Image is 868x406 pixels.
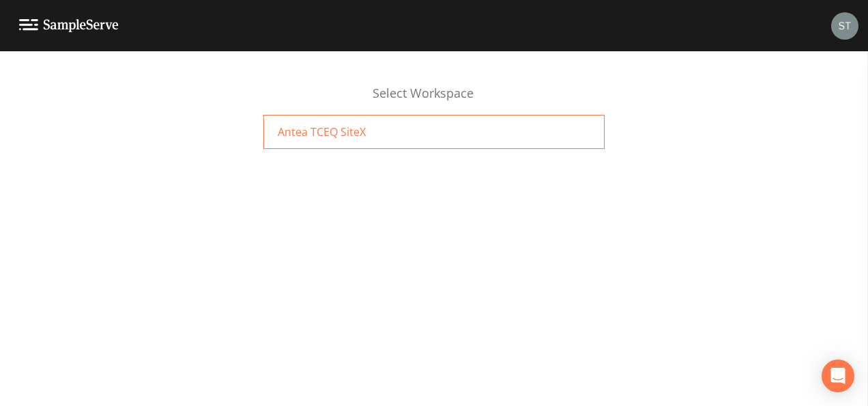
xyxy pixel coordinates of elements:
img: logo [19,19,119,32]
span: Antea TCEQ SiteX [278,124,366,140]
div: Select Workspace [263,84,605,115]
a: Antea TCEQ SiteX [263,115,605,149]
img: c0670e89e469b6405363224a5fca805c [831,12,858,40]
div: Open Intercom Messenger [822,360,854,392]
